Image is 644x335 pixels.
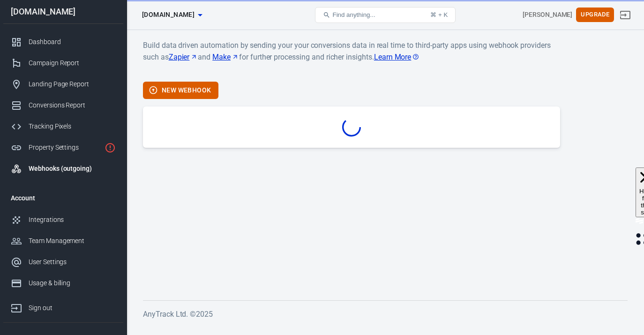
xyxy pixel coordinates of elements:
[614,4,637,26] a: Sign out
[29,79,116,89] div: Landing Page Report
[3,230,123,251] a: Team Management
[3,294,123,319] a: Sign out
[430,11,448,18] div: ⌘ + K
[332,11,375,18] span: Find anything...
[315,7,456,23] button: Find anything...⌘ + K
[29,100,116,110] div: Conversions Report
[3,95,123,116] a: Conversions Report
[29,215,116,225] div: Integrations
[3,8,123,16] div: [DOMAIN_NAME]
[29,257,116,267] div: User Settings
[29,303,116,313] div: Sign out
[3,53,123,74] a: Campaign Report
[29,143,101,152] div: Property Settings
[143,39,560,74] p: Build data driven automation by sending your your conversions data in real time to third-party ap...
[3,74,123,95] a: Landing Page Report
[3,251,123,273] a: User Settings
[105,142,116,153] svg: Property is not installed yet
[3,158,123,179] a: Webhooks (outgoing)
[3,116,123,137] a: Tracking Pixels
[523,10,572,20] div: Account id: NKyQAscM
[212,51,239,63] a: Make
[143,82,218,99] button: New Webhook
[29,278,116,288] div: Usage & billing
[142,9,195,21] span: mykajabi.com
[576,8,614,22] button: Upgrade
[29,58,116,68] div: Campaign Report
[29,164,116,174] div: Webhooks (outgoing)
[29,37,116,47] div: Dashboard
[143,308,628,320] h6: AnyTrack Ltd. © 2025
[138,6,206,23] button: [DOMAIN_NAME]
[29,236,116,246] div: Team Management
[374,51,420,63] a: Learn More
[3,273,123,294] a: Usage & billing
[29,122,116,131] div: Tracking Pixels
[3,137,123,158] a: Property Settings
[169,51,198,63] a: Zapier
[3,209,123,230] a: Integrations
[3,31,123,53] a: Dashboard
[3,187,123,209] li: Account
